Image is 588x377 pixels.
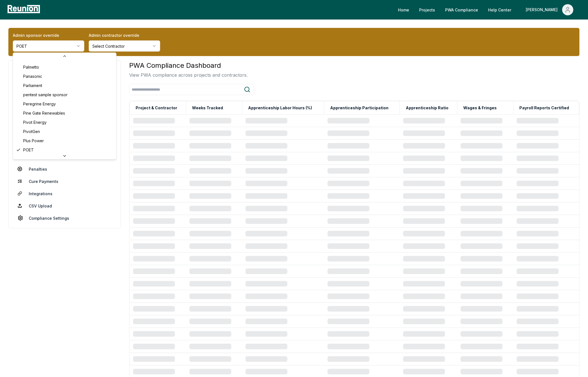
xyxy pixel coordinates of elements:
[23,110,65,116] span: Pine Gate Renewables
[23,82,42,88] span: Parliament
[23,101,56,107] span: Peregrine Energy
[23,73,42,79] span: Panasonic
[23,147,34,153] span: POET
[23,64,39,70] span: Palmetto
[23,119,47,125] span: Pivot Energy
[23,55,36,61] span: Orsted
[23,91,68,97] span: pentest sample sponsor
[23,128,40,134] span: PivotGen
[23,137,44,143] span: Plus Power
